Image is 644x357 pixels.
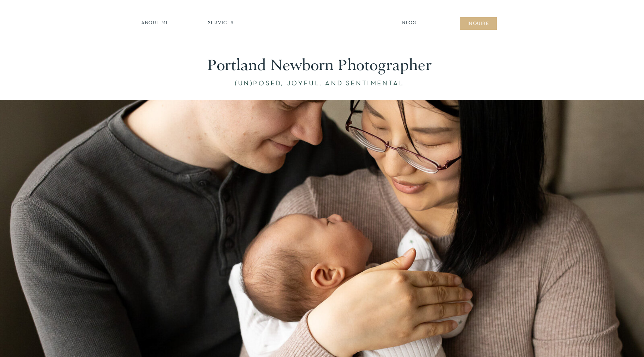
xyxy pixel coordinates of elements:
a: inqUIre [463,20,493,28]
p: (UN)POSED, JOYFUL, AND SENTIMENTAL [235,80,410,89]
a: about ME [139,20,171,27]
h1: Portland Newborn Photographer [207,56,437,75]
a: Blog [400,20,419,27]
a: SERVICES [200,20,242,27]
